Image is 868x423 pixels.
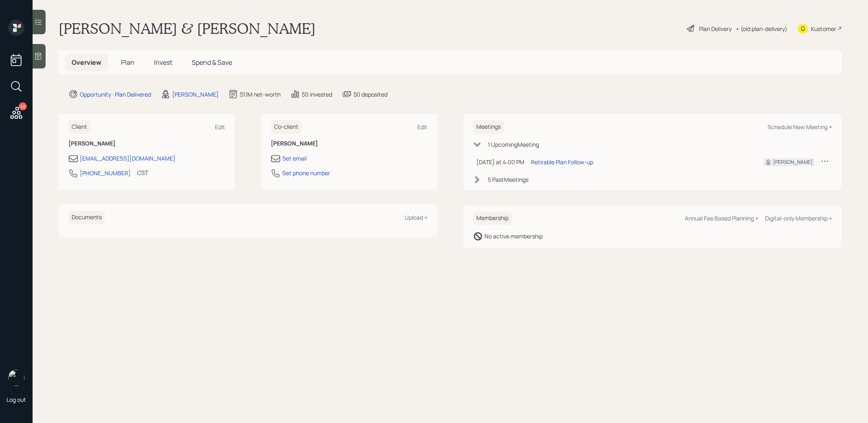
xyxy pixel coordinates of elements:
[473,120,504,134] h6: Meetings
[765,214,832,222] div: Digital-only Membership +
[271,140,427,147] h6: [PERSON_NAME]
[417,123,427,131] div: Edit
[154,58,172,67] span: Invest
[80,154,175,163] div: [EMAIL_ADDRESS][DOMAIN_NAME]
[192,58,232,67] span: Spend & Save
[271,120,302,134] h6: Co-client
[488,140,539,149] div: 1 Upcoming Meeting
[476,158,524,166] div: [DATE] at 4:00 PM
[7,396,26,403] div: Log out
[282,169,330,177] div: Set phone number
[302,90,332,99] div: $0 invested
[488,175,528,184] div: 5 Past Meeting s
[282,154,307,163] div: Set email
[773,159,813,166] div: [PERSON_NAME]
[137,168,148,177] div: CST
[811,24,836,33] div: Kustomer
[215,123,225,131] div: Edit
[531,158,593,166] div: Retirable Plan Follow-up
[80,90,151,99] div: Opportunity · Plan Delivered
[59,20,316,37] h1: [PERSON_NAME] & [PERSON_NAME]
[19,102,27,110] div: 20
[68,140,225,147] h6: [PERSON_NAME]
[699,24,732,33] div: Plan Delivery
[68,211,105,224] h6: Documents
[172,90,219,99] div: [PERSON_NAME]
[121,58,134,67] span: Plan
[736,24,787,33] div: • (old plan-delivery)
[473,211,512,225] h6: Membership
[353,90,388,99] div: $0 deposited
[484,232,543,240] div: No active membership
[68,120,90,134] h6: Client
[80,169,131,177] div: [PHONE_NUMBER]
[405,214,427,221] div: Upload +
[767,123,832,131] div: Schedule New Meeting +
[685,214,758,222] div: Annual Fee Based Planning +
[72,58,101,67] span: Overview
[8,370,24,386] img: treva-nostdahl-headshot.png
[240,90,281,99] div: $1.1M net-worth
